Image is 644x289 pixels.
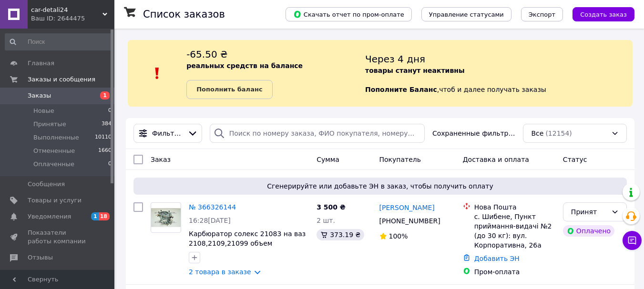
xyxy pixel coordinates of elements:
input: Поиск [5,33,112,50]
a: Пополнить баланс [186,80,272,99]
div: Пром-оплата [474,267,555,277]
span: 2 шт. [317,217,335,224]
span: Управление статусами [429,11,504,18]
span: Через 4 дня [365,53,425,65]
span: Покупатель [379,156,421,163]
span: Сохраненные фильтры: [432,129,516,138]
b: Пополнить баланс [196,86,262,93]
span: Скачать отчет по пром-оплате [293,10,404,19]
b: реальных средств на балансе [186,62,303,70]
a: № 366326144 [189,203,236,211]
a: Карбюратор солекс 21083 на ваз 2108,2109,21099 объем двигателя 1,5 л. [189,230,306,257]
span: Оплаченные [33,160,74,169]
span: 1660 [98,147,112,155]
div: Принят [571,207,607,217]
b: товары станут неактивны [365,67,464,74]
span: 10110 [95,133,112,142]
span: Показатели работы компании [28,229,88,246]
span: Отмененные [33,147,75,155]
span: Товары и услуги [28,196,82,205]
h1: Список заказов [143,9,225,20]
span: Новые [33,107,54,115]
a: Фото товару [151,202,181,233]
div: Нова Пошта [474,202,555,212]
span: 384 [102,120,112,129]
span: Заказы [28,91,51,100]
button: Управление статусами [421,7,511,21]
b: Пополните Баланс [365,86,437,93]
span: (12154) [545,130,572,137]
div: Ваш ID: 2644475 [31,14,114,23]
span: [PHONE_NUMBER] [379,217,440,225]
span: Заказы и сообщения [28,75,95,84]
div: с. Шибене, Пункт приймання-видачі №2 (до 30 кг): вул. Корпоративна, 26а [474,212,555,250]
span: 1 [100,91,110,100]
button: Скачать отчет по пром-оплате [286,7,412,21]
span: Сгенерируйте или добавьте ЭН в заказ, чтобы получить оплату [137,181,623,191]
span: 0 [108,160,112,169]
span: 0 [108,107,112,115]
span: Все [531,129,543,138]
span: 3 500 ₴ [317,203,346,211]
span: Статус [563,156,587,163]
span: Создать заказ [580,11,627,18]
span: Принятые [33,120,66,129]
span: Главная [28,59,54,68]
a: [PERSON_NAME] [379,203,435,212]
span: 16:28[DATE] [189,217,231,224]
span: 18 [99,212,110,220]
input: Поиск по номеру заказа, ФИО покупателя, номеру телефона, Email, номеру накладной [210,124,425,143]
span: car-detali24 [31,6,102,14]
img: Фото товару [151,208,181,228]
div: 373.19 ₴ [317,229,364,240]
span: Выполненные [33,133,79,142]
div: , чтоб и далее получать заказы [365,48,633,99]
div: Оплачено [563,225,614,237]
span: -65.50 ₴ [186,49,227,60]
span: 1 [91,212,99,220]
span: Фильтры [152,129,184,138]
button: Экспорт [521,7,563,21]
span: Заказ [151,156,171,163]
button: Создать заказ [572,7,634,21]
a: Создать заказ [563,10,634,18]
a: 2 товара в заказе [189,268,251,276]
a: Добавить ЭН [474,255,520,262]
img: :exclamation: [150,66,164,80]
span: Доставка и оплата [463,156,529,163]
span: Экспорт [529,11,555,18]
span: Сообщения [28,180,65,189]
span: 100% [389,232,408,240]
span: Сумма [317,156,339,163]
span: Отзывы [28,253,53,262]
button: Чат с покупателем [623,231,642,250]
span: Уведомления [28,212,71,221]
